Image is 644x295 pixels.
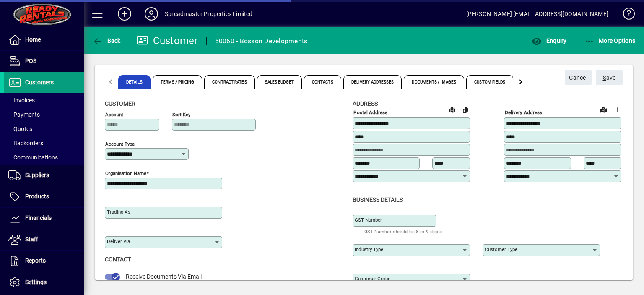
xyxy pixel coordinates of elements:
[8,111,40,118] span: Payments
[610,103,623,117] button: Choose address
[8,154,58,161] span: Communications
[4,208,84,229] a: Financials
[25,236,38,243] span: Staff
[105,141,135,147] mat-label: Account Type
[4,122,84,136] a: Quotes
[596,70,623,85] button: Save
[215,34,308,48] div: 50060 - Bosson Developments
[136,34,198,47] div: Customer
[4,93,84,107] a: Invoices
[603,71,616,85] span: ave
[84,33,130,48] app-page-header-button: Back
[8,97,35,104] span: Invoices
[582,33,638,48] button: More Options
[584,37,636,44] span: More Options
[25,279,47,285] span: Settings
[25,172,49,178] span: Suppliers
[105,170,146,176] mat-label: Organisation name
[257,75,302,89] span: Sales Budget
[172,112,190,117] mat-label: Sort key
[126,273,202,280] span: Receive Documents Via Email
[4,107,84,122] a: Payments
[4,29,84,50] a: Home
[4,272,84,293] a: Settings
[603,74,606,81] span: S
[353,196,403,203] span: Business details
[105,100,135,107] span: Customer
[353,100,378,107] span: Address
[466,7,608,21] div: [PERSON_NAME] [EMAIL_ADDRESS][DOMAIN_NAME]
[93,37,121,44] span: Back
[4,165,84,186] a: Suppliers
[111,6,138,21] button: Add
[617,2,634,29] a: Knowledge Base
[204,75,254,89] span: Contract Rates
[25,193,49,200] span: Products
[304,75,341,89] span: Contacts
[459,103,472,117] button: Copy to Delivery address
[530,33,569,48] button: Enquiry
[165,7,252,21] div: Spreadmaster Properties Limited
[107,238,130,244] mat-label: Deliver via
[25,214,52,221] span: Financials
[565,70,592,85] button: Cancel
[355,276,390,282] mat-label: Customer group
[4,229,84,250] a: Staff
[4,150,84,164] a: Communications
[91,33,123,48] button: Back
[569,71,587,85] span: Cancel
[118,75,151,89] span: Details
[105,256,131,263] span: Contact
[404,75,464,89] span: Documents / Images
[138,6,165,21] button: Profile
[153,75,203,89] span: Terms / Pricing
[485,246,517,252] mat-label: Customer type
[532,37,566,44] span: Enquiry
[25,79,54,86] span: Customers
[355,217,382,223] mat-label: GST Number
[355,246,383,252] mat-label: Industry type
[105,112,123,117] mat-label: Account
[597,103,610,116] a: View on map
[364,227,443,236] mat-hint: GST Number should be 8 or 9 digits
[4,186,84,207] a: Products
[8,125,32,132] span: Quotes
[343,75,402,89] span: Delivery Addresses
[25,36,41,43] span: Home
[4,51,84,72] a: POS
[4,136,84,150] a: Backorders
[8,140,43,146] span: Backorders
[4,251,84,272] a: Reports
[25,257,46,264] span: Reports
[25,57,36,64] span: POS
[445,103,459,116] a: View on map
[107,209,130,215] mat-label: Trading as
[466,75,513,89] span: Custom Fields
